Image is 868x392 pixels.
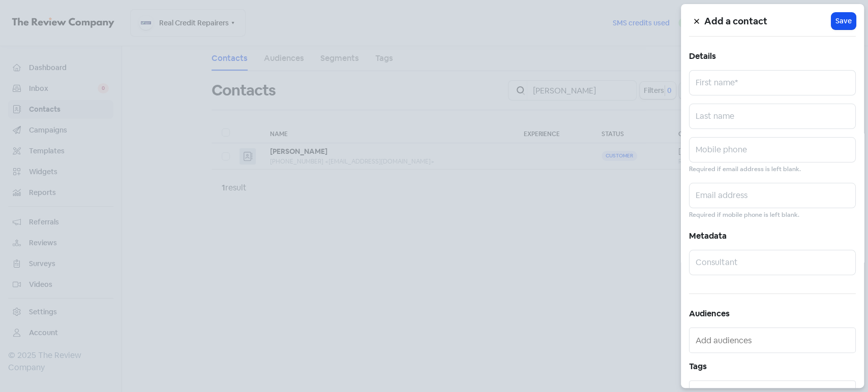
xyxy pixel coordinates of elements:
[689,210,799,220] small: Required if mobile phone is left blank.
[689,104,856,129] input: Last name
[689,49,856,64] h5: Details
[689,359,856,374] h5: Tags
[704,14,831,29] h5: Add a contact
[689,306,856,321] h5: Audiences
[689,137,856,162] input: Mobile phone
[689,70,856,95] input: First name
[689,228,856,244] h5: Metadata
[689,250,856,275] input: Consultant
[689,165,801,174] small: Required if email address is left blank.
[835,16,852,26] span: Save
[689,183,856,208] input: Email address
[696,332,851,348] input: Add audiences
[831,13,856,29] button: Save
